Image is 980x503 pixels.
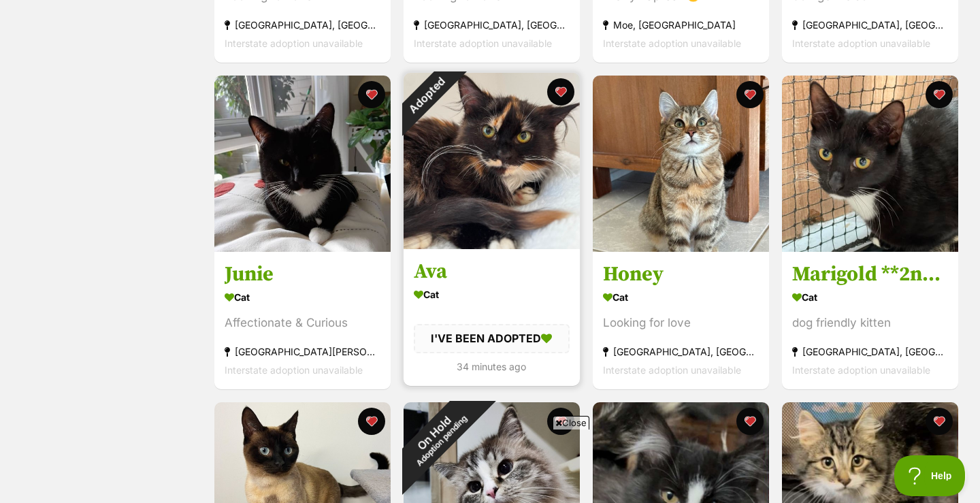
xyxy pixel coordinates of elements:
button: favourite [547,78,574,106]
div: dog friendly kitten [792,314,948,332]
div: Cat [792,287,948,307]
div: Cat [414,285,570,304]
button: favourite [736,81,764,108]
button: favourite [547,408,574,435]
div: [GEOGRAPHIC_DATA], [GEOGRAPHIC_DATA] [225,16,380,34]
img: Marigold **2nd Chance Cat Rescue** [782,76,958,252]
div: Affectionate & Curious [225,314,380,332]
div: Adopted [386,55,467,136]
span: Interstate adoption unavailable [225,37,363,49]
a: Ava Cat I'VE BEEN ADOPTED 34 minutes ago favourite [404,248,580,385]
button: favourite [736,408,764,435]
div: [GEOGRAPHIC_DATA][PERSON_NAME][GEOGRAPHIC_DATA] [225,342,380,361]
div: [GEOGRAPHIC_DATA], [GEOGRAPHIC_DATA] [792,16,948,34]
img: Ava [404,73,580,249]
button: favourite [926,81,953,108]
img: Junie [214,76,391,252]
div: Cat [603,287,759,307]
span: Interstate adoption unavailable [225,364,363,376]
div: Cat [225,287,380,307]
a: Junie Cat Affectionate & Curious [GEOGRAPHIC_DATA][PERSON_NAME][GEOGRAPHIC_DATA] Interstate adopt... [214,251,391,389]
a: Marigold **2nd Chance Cat Rescue** Cat dog friendly kitten [GEOGRAPHIC_DATA], [GEOGRAPHIC_DATA] I... [782,251,958,389]
span: Interstate adoption unavailable [414,37,552,49]
h3: Honey [603,261,759,287]
div: 34 minutes ago [414,357,570,376]
iframe: Help Scout Beacon - Open [894,455,966,496]
span: Close [553,416,589,429]
div: [GEOGRAPHIC_DATA], [GEOGRAPHIC_DATA] [792,342,948,361]
div: Looking for love [603,314,759,332]
span: Interstate adoption unavailable [603,37,741,49]
div: [GEOGRAPHIC_DATA], [GEOGRAPHIC_DATA] [414,16,570,34]
h3: Ava [414,259,570,285]
div: I'VE BEEN ADOPTED [414,324,570,353]
button: favourite [926,408,953,435]
img: Honey [593,76,769,252]
span: Interstate adoption unavailable [792,364,930,376]
span: Interstate adoption unavailable [603,364,741,376]
button: favourite [358,408,385,435]
a: Honey Cat Looking for love [GEOGRAPHIC_DATA], [GEOGRAPHIC_DATA] Interstate adoption unavailable f... [593,251,769,389]
div: [GEOGRAPHIC_DATA], [GEOGRAPHIC_DATA] [603,342,759,361]
iframe: Advertisement [242,435,738,496]
h3: Marigold **2nd Chance Cat Rescue** [792,261,948,287]
button: favourite [358,81,385,108]
h3: Junie [225,261,380,287]
span: Interstate adoption unavailable [792,37,930,49]
div: Moe, [GEOGRAPHIC_DATA] [603,16,759,34]
a: Adopted [404,238,580,252]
